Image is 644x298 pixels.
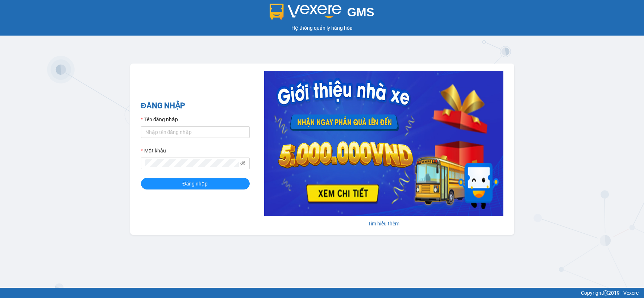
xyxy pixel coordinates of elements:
[240,161,245,166] span: eye-invisible
[5,289,639,297] div: Copyright 2019 - Vexere
[183,180,208,188] span: Đăng nhập
[264,220,503,228] div: Tìm hiểu thêm
[270,4,341,20] img: logo 2
[141,178,250,189] button: Đăng nhập
[141,115,178,123] label: Tên đăng nhập
[141,126,250,138] input: Tên đăng nhập
[270,11,374,17] a: GMS
[347,5,374,19] span: GMS
[141,147,166,155] label: Mật khẩu
[2,24,642,32] div: Hệ thống quản lý hàng hóa
[141,100,250,112] h2: ĐĂNG NHẬP
[603,290,608,295] span: copyright
[145,159,239,167] input: Mật khẩu
[264,71,503,216] img: banner-0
